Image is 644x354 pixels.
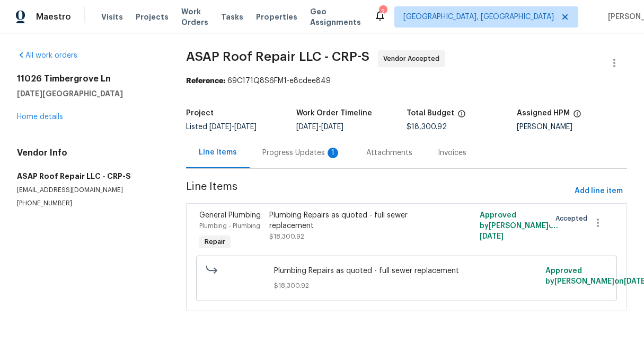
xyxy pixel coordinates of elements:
[403,12,554,22] span: [GEOGRAPHIC_DATA], [GEOGRAPHIC_DATA]
[17,186,161,195] p: [EMAIL_ADDRESS][DOMAIN_NAME]
[136,12,169,22] span: Projects
[181,6,208,28] span: Work Orders
[480,212,558,240] span: Approved by [PERSON_NAME] on
[186,110,214,117] h5: Project
[256,12,297,22] span: Properties
[383,53,444,64] span: Vendor Accepted
[199,147,237,158] div: Line Items
[234,123,257,131] span: [DATE]
[296,110,372,117] h5: Work Order Timeline
[221,13,243,21] span: Tasks
[274,266,539,276] span: Plumbing Repairs as quoted - full sewer replacement
[296,123,343,131] span: -
[457,110,466,123] span: The total cost of line items that have been proposed by Opendoor. This sum includes line items th...
[17,171,161,181] h5: ASAP Roof Repair LLC - CRP-S
[517,123,627,131] div: [PERSON_NAME]
[101,12,123,22] span: Visits
[17,88,161,99] h5: [DATE][GEOGRAPHIC_DATA]
[186,123,257,131] span: Listed
[407,110,454,117] h5: Total Budget
[200,237,230,247] span: Repair
[296,123,319,131] span: [DATE]
[186,77,225,85] b: Reference:
[17,52,77,59] a: All work orders
[199,223,260,229] span: Plumbing - Plumbing
[480,233,504,240] span: [DATE]
[199,212,261,219] span: General Plumbing
[17,148,161,158] h4: Vendor Info
[321,123,343,131] span: [DATE]
[310,6,361,28] span: Geo Assignments
[269,233,304,240] span: $18,300.92
[186,181,570,201] span: Line Items
[379,6,386,17] div: 2
[17,113,63,121] a: Home details
[186,50,369,63] span: ASAP Roof Repair LLC - CRP-S
[573,110,581,123] span: The hpm assigned to this work order.
[17,199,161,208] p: [PHONE_NUMBER]
[269,210,438,231] div: Plumbing Repairs as quoted - full sewer replacement
[209,123,257,131] span: -
[262,148,341,158] div: Progress Updates
[36,12,71,22] span: Maestro
[17,74,161,84] h2: 11026 Timbergrove Ln
[438,148,466,158] div: Invoices
[366,148,412,158] div: Attachments
[407,123,447,131] span: $18,300.92
[517,110,570,117] h5: Assigned HPM
[274,280,539,291] span: $18,300.92
[186,76,627,86] div: 69C171Q8S6FM1-e8cdee849
[575,185,623,198] span: Add line item
[555,213,592,224] span: Accepted
[570,181,627,201] button: Add line item
[328,148,338,158] div: 1
[209,123,232,131] span: [DATE]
